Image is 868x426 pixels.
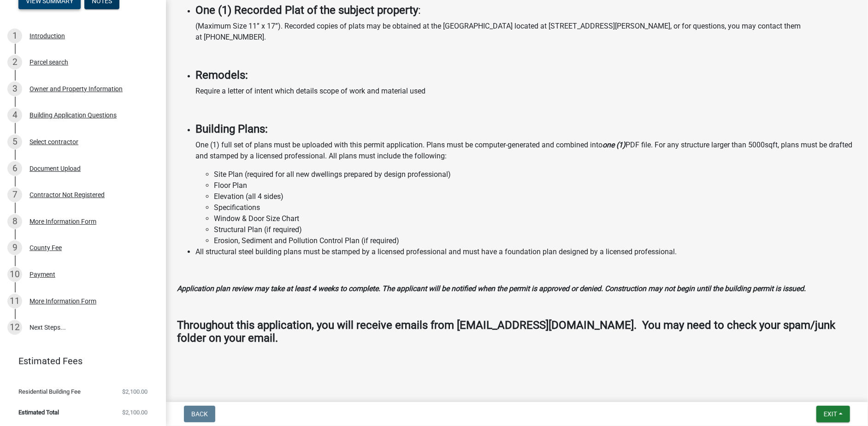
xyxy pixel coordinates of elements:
[214,224,857,235] li: Structural Plan (if required)
[7,108,22,123] div: 4
[18,409,59,415] span: Estimated Total
[7,352,151,370] a: Estimated Fees
[7,240,22,255] div: 9
[177,284,806,293] strong: Application plan review may take at least 4 weeks to complete. The applicant will be notified whe...
[195,4,418,17] strong: One (1) Recorded Plat of the subject property
[7,29,22,43] div: 1
[195,21,857,43] p: (Maximum Size 11” x 17”). Recorded copies of plats may be obtained at the [GEOGRAPHIC_DATA] locat...
[18,389,81,395] span: Residential Building Fee
[7,187,22,202] div: 7
[195,69,248,82] strong: Remodels:
[30,192,105,198] div: Contractor Not Registered
[214,191,857,202] li: Elevation (all 4 sides)
[195,140,857,162] p: One (1) full set of plans must be uploaded with this permit application. Plans must be computer-g...
[195,246,857,257] li: All structural steel building plans must be stamped by a licensed professional and must have a fo...
[30,218,96,225] div: More Information Form
[214,169,857,180] li: Site Plan (required for all new dwellings prepared by design professional)
[7,320,22,335] div: 12
[7,214,22,229] div: 8
[30,271,55,278] div: Payment
[122,389,148,395] span: $2,100.00
[30,298,96,304] div: More Information Form
[195,123,268,135] strong: Building Plans:
[214,235,857,246] li: Erosion, Sediment and Pollution Control Plan (if required)
[7,82,22,96] div: 3
[214,180,857,191] li: Floor Plan
[7,161,22,176] div: 6
[30,165,81,172] div: Document Upload
[30,59,68,65] div: Parcel search
[30,86,123,92] div: Owner and Property Information
[7,294,22,309] div: 11
[7,134,22,149] div: 5
[30,245,62,251] div: County Fee
[195,4,857,17] h4: :
[30,33,65,39] div: Introduction
[214,202,857,213] li: Specifications
[30,139,78,145] div: Select contractor
[824,410,837,418] span: Exit
[7,267,22,282] div: 10
[184,406,215,422] button: Back
[177,319,835,345] strong: Throughout this application, you will receive emails from [EMAIL_ADDRESS][DOMAIN_NAME]. You may n...
[191,410,208,418] span: Back
[30,112,117,118] div: Building Application Questions
[602,140,626,149] strong: one (1)
[214,213,857,224] li: Window & Door Size Chart
[816,406,850,422] button: Exit
[122,409,148,415] span: $2,100.00
[7,55,22,70] div: 2
[195,86,857,97] p: Require a letter of intent which details scope of work and material used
